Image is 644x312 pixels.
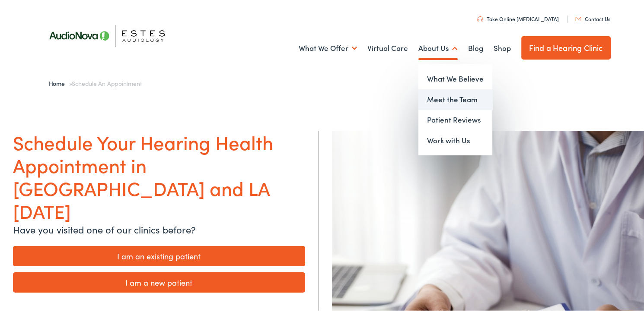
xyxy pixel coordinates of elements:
[468,31,483,63] a: Blog
[521,35,611,58] a: Find a Hearing Clinic
[72,77,141,86] span: Schedule an Appointment
[575,13,610,21] a: Contact Us
[418,129,492,149] a: Work with Us
[477,15,483,20] img: utility icon
[418,108,492,129] a: Patient Reviews
[367,31,408,63] a: Virtual Care
[13,244,305,265] a: I am an existing patient
[477,13,559,21] a: Take Online [MEDICAL_DATA]
[299,31,357,63] a: What We Offer
[418,31,458,63] a: About Us
[418,67,492,88] a: What We Believe
[49,77,142,86] span: »
[13,221,305,235] p: Have you visited one of our clinics before?
[418,88,492,108] a: Meet the Team
[49,77,69,86] a: Home
[13,271,305,291] a: I am a new patient
[494,31,511,63] a: Shop
[13,129,305,220] h1: Schedule Your Hearing Health Appointment in [GEOGRAPHIC_DATA] and LA [DATE]
[575,15,581,19] img: utility icon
